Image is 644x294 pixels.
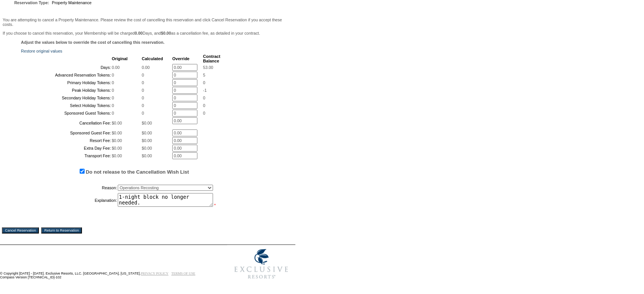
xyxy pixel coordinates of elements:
[86,169,189,175] label: Do not release to the Cancellation Wish List
[22,145,111,152] td: Extra Day Fee:
[142,103,144,108] span: 0
[3,18,293,27] p: You are attempting to cancel a Property Maintenance. Please review the cost of cancelling this re...
[142,121,152,125] span: $0.00
[142,65,150,70] span: 0.00
[22,137,111,144] td: Resort Fee:
[52,0,91,5] span: Property Maintenance
[171,272,195,275] a: TERMS OF USE
[21,40,165,45] b: Adjust the values below to override the cost of cancelling this reservation.
[161,31,171,35] b: $0.00
[142,96,144,100] span: 0
[22,94,111,101] td: Secondary Holiday Tokens:
[22,102,111,109] td: Select Holiday Tokens:
[3,31,293,35] p: If you choose to cancel this reservation, your Membership will be charged Days, and as a cancella...
[112,153,122,158] span: $0.00
[172,56,189,61] b: Override
[112,88,114,93] span: 0
[22,87,111,94] td: Peak Holiday Tokens:
[22,79,111,86] td: Primary Holiday Tokens:
[3,0,49,5] td: Reservation Type:
[203,111,205,115] span: 0
[203,54,220,63] b: Contract Balance
[203,103,205,108] span: 0
[112,56,128,61] b: Original
[112,138,122,143] span: $0.00
[21,49,62,53] a: Restore original values
[141,272,168,275] a: PRIVACY POLICY
[142,111,144,115] span: 0
[2,227,39,233] input: Cancel Reservation
[203,88,207,93] span: -1
[112,121,122,125] span: $0.00
[142,131,152,135] span: $0.00
[203,80,205,85] span: 0
[112,111,114,115] span: 0
[112,131,122,135] span: $0.00
[142,56,163,61] b: Calculated
[135,31,143,35] b: 0.00
[22,64,111,71] td: Days:
[112,146,122,150] span: $0.00
[203,96,205,100] span: 0
[142,88,144,93] span: 0
[227,245,295,283] img: Exclusive Resorts
[142,80,144,85] span: 0
[112,103,114,108] span: 0
[112,80,114,85] span: 0
[112,73,114,77] span: 0
[203,65,213,70] span: 53.00
[22,110,111,117] td: Sponsored Guest Tokens:
[22,117,111,129] td: Cancellation Fee:
[142,73,144,77] span: 0
[22,152,111,159] td: Transport Fee:
[41,227,82,233] input: Return to Reservation
[142,153,152,158] span: $0.00
[142,138,152,143] span: $0.00
[22,129,111,136] td: Sponsored Guest Fee:
[112,96,114,100] span: 0
[112,65,120,70] span: 0.00
[203,73,205,77] span: 5
[22,183,117,192] td: Reason:
[22,72,111,78] td: Advanced Reservation Tokens:
[22,193,117,208] td: Explanation:
[142,146,152,150] span: $0.00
